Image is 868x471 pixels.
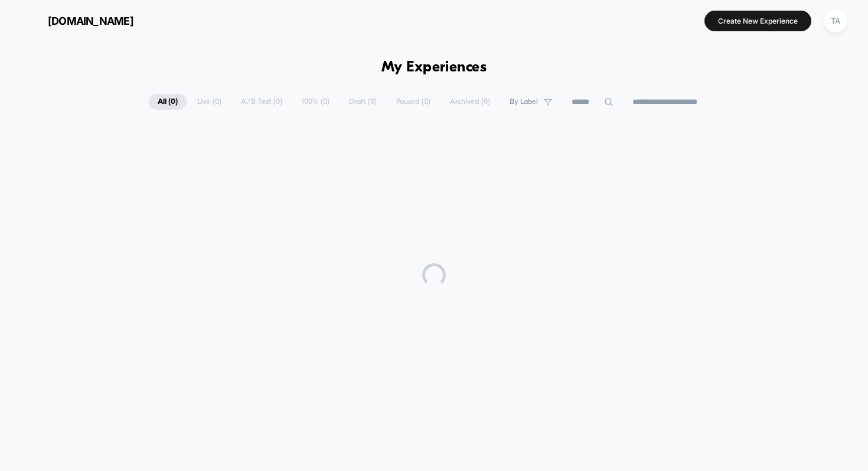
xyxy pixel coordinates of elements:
[18,11,137,30] button: [DOMAIN_NAME]
[824,9,847,32] div: TA
[704,11,811,31] button: Create New Experience
[48,15,133,27] span: [DOMAIN_NAME]
[820,9,850,33] button: TA
[381,59,487,76] h1: My Experiences
[149,94,187,110] span: All ( 0 )
[510,97,538,106] span: By Label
